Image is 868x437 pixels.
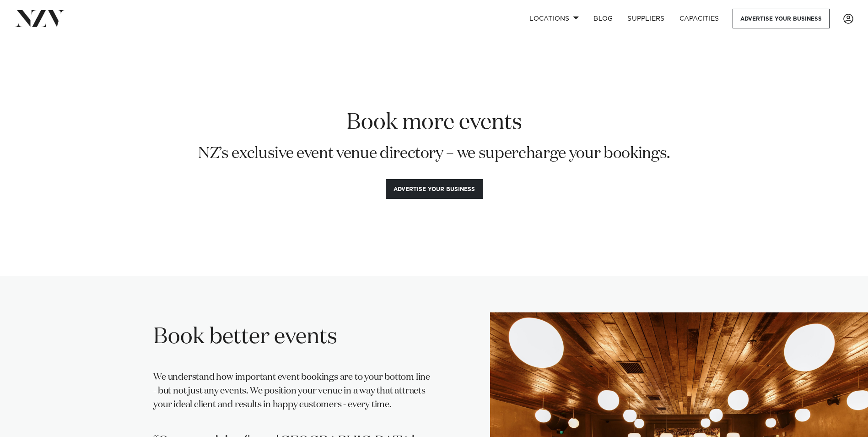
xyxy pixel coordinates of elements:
p: We understand how important event bookings are to your bottom line - but not just any events. We ... [153,370,434,411]
a: Locations [522,9,586,28]
a: BLOG [586,9,620,28]
h1: Book more events [105,109,764,137]
img: nzv-logo.png [15,10,65,27]
a: Capacities [672,9,727,28]
a: Advertise your business [733,9,830,28]
p: NZ’s exclusive event venue directory – we supercharge your bookings. [105,144,764,163]
button: Advertise your business [386,179,483,199]
h2: Book better events [153,323,434,351]
a: SUPPLIERS [620,9,672,28]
